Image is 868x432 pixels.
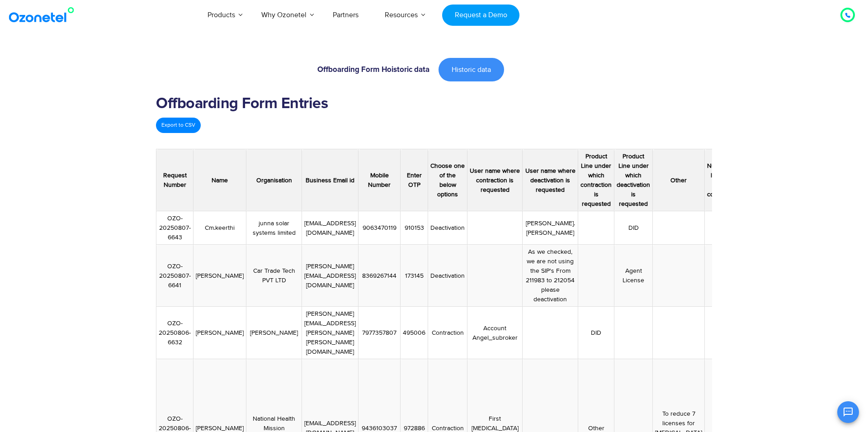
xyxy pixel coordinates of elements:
td: OZO-20250807-6641 [156,245,193,307]
td: [PERSON_NAME][EMAIL_ADDRESS][DOMAIN_NAME] [302,245,359,307]
td: junna solar systems limited [246,211,302,245]
h6: Offboarding Form Hoistoric data [160,66,429,74]
td: 7977357807 [359,307,401,359]
td: 173145 [401,245,428,307]
th: Other [653,149,705,211]
th: User name where deactivation is requested [523,149,578,211]
th: Organisation [246,149,302,211]
th: Business Email id [302,149,359,211]
td: [EMAIL_ADDRESS][DOMAIN_NAME] [302,211,359,245]
th: Request Number [156,149,193,211]
th: Product Line under which deactivation is requested [614,149,653,211]
a: Export to CSV [156,118,201,133]
td: [PERSON_NAME] [193,245,246,307]
td: As we checked, we are not using the SIP's From 211983 to 212054 please deactivation [523,245,578,307]
td: DID [578,307,614,359]
h2: Offboarding Form Entries [156,95,712,113]
th: Product Line under which contraction is requested [578,149,614,211]
a: Request a Demo [442,5,519,26]
td: OZO-20250806-6632 [156,307,193,359]
th: Number of licenses to be contracted [705,149,740,211]
a: Historic data [439,58,504,81]
th: Choose one of the below options [428,149,467,211]
td: 910153 [401,211,428,245]
td: 9063470119 [359,211,401,245]
td: [PERSON_NAME][EMAIL_ADDRESS][PERSON_NAME][PERSON_NAME][DOMAIN_NAME] [302,307,359,359]
td: 495006 [401,307,428,359]
td: Deactivation [428,245,467,307]
th: Name [193,149,246,211]
td: 8369267144 [359,245,401,307]
td: [PERSON_NAME] [246,307,302,359]
th: User name where contraction is requested [467,149,523,211]
td: DID [614,211,653,245]
td: Deactivation [428,211,467,245]
td: Cm.keerthi [193,211,246,245]
td: [PERSON_NAME].[PERSON_NAME] [523,211,578,245]
td: Contraction [428,307,467,359]
th: Enter OTP [401,149,428,211]
td: Car Trade Tech PVT LTD [246,245,302,307]
button: Open chat [837,401,859,423]
td: Agent License [614,245,653,307]
th: Mobile Number [359,149,401,211]
td: Account Angel_subroker [467,307,523,359]
td: OZO-20250807-6643 [156,211,193,245]
td: [PERSON_NAME] [193,307,246,359]
span: Historic data [452,66,491,73]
